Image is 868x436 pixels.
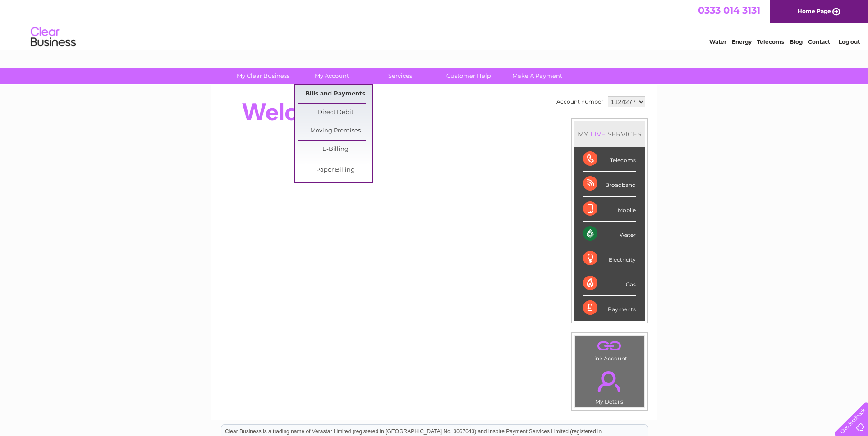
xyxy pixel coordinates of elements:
[583,296,636,320] div: Payments
[808,38,830,45] a: Contact
[698,5,760,16] a: 0333 014 3131
[839,38,860,45] a: Log out
[732,38,752,45] a: Energy
[574,336,644,364] td: Link Account
[577,338,642,354] a: .
[298,122,372,140] a: Moving Premises
[583,172,636,196] div: Broadband
[298,104,372,122] a: Direct Debit
[226,68,300,84] a: My Clear Business
[790,38,803,45] a: Blog
[583,271,636,296] div: Gas
[294,68,369,84] a: My Account
[298,85,372,103] a: Bills and Payments
[221,5,648,44] div: Clear Business is a trading name of Verastar Limited (registered in [GEOGRAPHIC_DATA] No. 3667643...
[298,141,372,159] a: E-Billing
[577,366,642,397] a: .
[432,68,506,84] a: Customer Help
[583,147,636,172] div: Telecoms
[583,222,636,246] div: Water
[574,121,645,147] div: MY SERVICES
[554,94,606,109] td: Account number
[574,363,644,408] td: My Details
[709,38,726,45] a: Water
[30,23,76,51] img: logo.png
[583,246,636,271] div: Electricity
[757,38,784,45] a: Telecoms
[583,197,636,222] div: Mobile
[588,130,607,138] div: LIVE
[500,68,574,84] a: Make A Payment
[363,68,437,84] a: Services
[298,161,372,179] a: Paper Billing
